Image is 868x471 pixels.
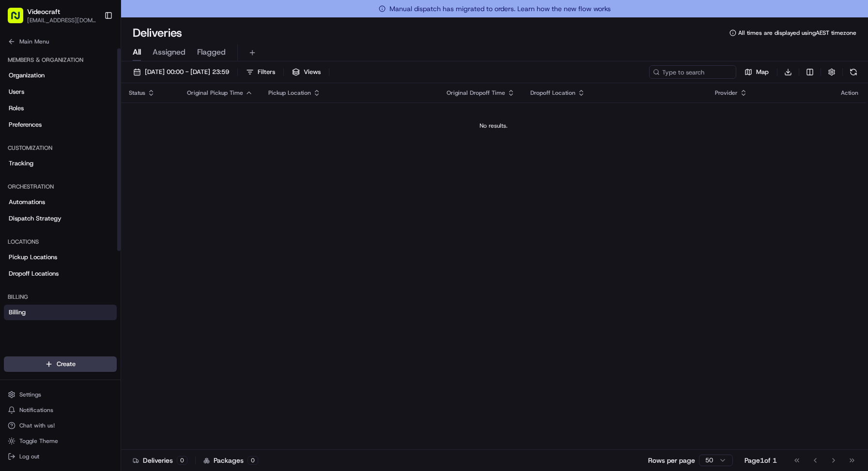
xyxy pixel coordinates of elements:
[20,92,38,110] img: 9188753566659_6852d8bf1fb38e338040_72.png
[96,240,117,247] span: Pylon
[9,324,57,333] span: Refund Requests
[379,4,611,14] span: Manual dispatch has migrated to orders. Learn how the new flow works
[177,456,187,465] div: 0
[19,177,27,184] img: 1736555255976-a54dd68f-1ca7-489b-9aae-adbdc363a1c4
[10,217,17,225] div: 📗
[19,437,58,445] span: Toggle Theme
[133,25,182,41] h1: Deliveries
[4,52,117,68] div: Members & Organization
[6,212,78,230] a: 📗Knowledge Base
[530,89,575,97] span: Dropoff Location
[30,176,78,184] span: [PERSON_NAME]
[150,124,176,135] button: See all
[86,150,106,158] span: [DATE]
[715,89,738,97] span: Provider
[86,176,106,184] span: [DATE]
[30,150,78,158] span: [PERSON_NAME]
[133,456,187,465] div: Deliveries
[268,89,311,97] span: Pickup Location
[10,10,29,29] img: Nash
[4,179,117,194] div: Orchestration
[27,16,96,24] button: [EMAIL_ADDRESS][DOMAIN_NAME]
[4,403,117,417] button: Notifications
[648,456,695,465] p: Rows per page
[82,217,90,225] div: 💻
[129,89,145,97] span: Status
[165,95,176,107] button: Start new chat
[10,141,25,156] img: Asif Zaman Khan
[19,216,74,226] span: Knowledge Base
[19,391,41,398] span: Settings
[740,65,773,79] button: Map
[4,250,117,265] a: Pickup Locations
[4,305,117,320] a: Billing
[78,212,159,230] a: 💻API Documentation
[4,4,100,27] button: Videocraft[EMAIL_ADDRESS][DOMAIN_NAME]
[744,456,777,465] div: Page 1 of 1
[9,71,45,80] span: Organization
[4,266,117,281] a: Dropoff Locations
[125,122,862,130] div: No results.
[9,269,59,278] span: Dropoff Locations
[19,453,39,460] span: Log out
[187,89,243,97] span: Original Pickup Time
[68,239,117,247] a: Powered byPylon
[19,38,49,45] span: Main Menu
[80,176,84,184] span: •
[44,92,159,102] div: Start new chat
[197,46,226,58] span: Flagged
[288,65,325,79] button: Views
[447,89,505,97] span: Original Dropoff Time
[9,104,24,113] span: Roles
[57,360,76,368] span: Create
[9,120,42,129] span: Preferences
[133,46,141,58] span: All
[242,65,279,79] button: Filters
[19,406,53,414] span: Notifications
[4,35,117,48] button: Main Menu
[10,39,176,54] p: Welcome 👋
[9,88,24,96] span: Users
[841,89,858,97] div: Action
[4,289,117,305] div: Billing
[4,68,117,83] a: Organization
[258,68,275,76] span: Filters
[9,198,45,206] span: Automations
[92,216,155,226] span: API Documentation
[19,422,55,429] span: Chat with us!
[9,159,33,168] span: Tracking
[248,456,258,465] div: 0
[4,211,117,226] a: Dispatch Strategy
[9,253,57,262] span: Pickup Locations
[129,65,233,79] button: [DATE] 00:00 - [DATE] 23:59
[145,68,229,76] span: [DATE] 00:00 - [DATE] 23:59
[4,84,117,100] a: Users
[10,92,27,110] img: 1736555255976-a54dd68f-1ca7-489b-9aae-adbdc363a1c4
[10,167,25,182] img: Asif Zaman Khan
[4,156,117,171] a: Tracking
[4,450,117,463] button: Log out
[756,68,769,76] span: Map
[19,150,27,158] img: 1736555255976-a54dd68f-1ca7-489b-9aae-adbdc363a1c4
[44,102,133,110] div: We're available if you need us!
[4,140,117,156] div: Customization
[27,7,60,16] button: Videocraft
[649,65,736,79] input: Type to search
[304,68,321,76] span: Views
[10,126,62,133] div: Past conversations
[4,388,117,401] button: Settings
[4,101,117,116] a: Roles
[153,46,186,58] span: Assigned
[9,214,62,223] span: Dispatch Strategy
[9,308,26,317] span: Billing
[4,419,117,432] button: Chat with us!
[80,150,84,158] span: •
[4,356,117,372] button: Create
[203,456,258,465] div: Packages
[738,29,856,37] span: All times are displayed using AEST timezone
[25,62,160,73] input: Clear
[4,117,117,132] a: Preferences
[4,321,117,337] a: Refund Requests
